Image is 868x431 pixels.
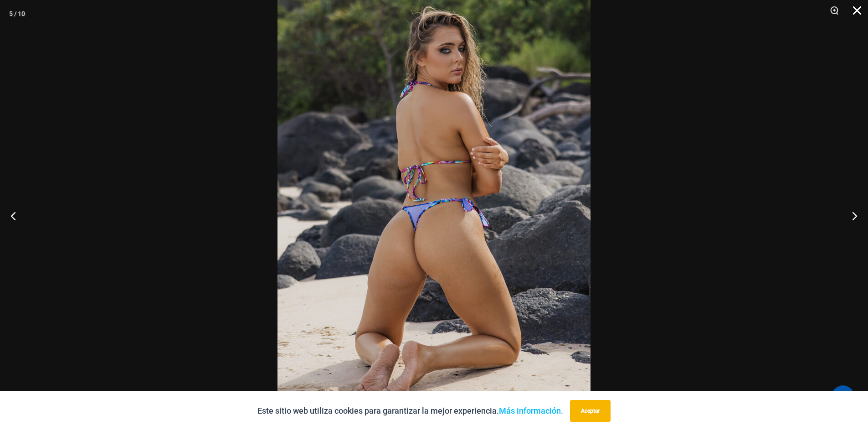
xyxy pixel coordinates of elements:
[834,193,868,239] button: Próximo
[257,406,499,415] font: Este sitio web utiliza cookies para garantizar la mejor experiencia.
[581,408,600,414] font: Aceptar
[499,406,563,415] a: Más información.
[570,400,611,422] button: Aceptar
[9,10,25,17] font: 5 / 10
